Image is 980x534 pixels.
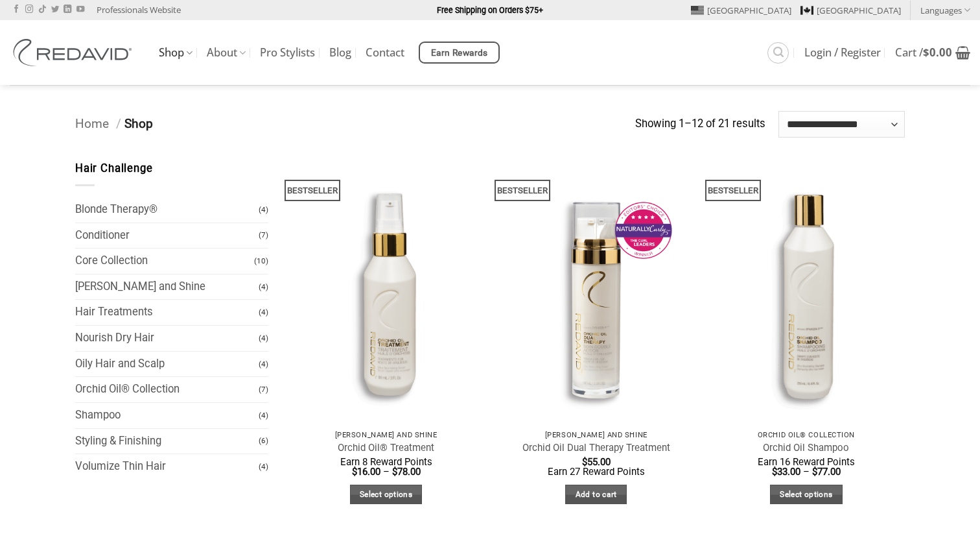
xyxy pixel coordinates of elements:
[565,485,627,505] a: Add to cart: “Orchid Oil Dual Therapy Treatment”
[800,1,901,20] a: [GEOGRAPHIC_DATA]
[259,276,268,298] span: (4)
[259,353,268,376] span: (4)
[294,431,478,439] p: [PERSON_NAME] and Shine
[259,404,268,427] span: (4)
[329,41,351,64] a: Blog
[259,378,268,401] span: (7)
[582,456,611,468] bdi: 55.00
[778,111,905,137] select: Shop order
[259,199,268,221] span: (4)
[75,454,259,479] a: Volumize Thin Hair
[419,42,500,64] a: Earn Rewards
[159,40,192,66] a: Shop
[76,5,84,14] a: Follow on YouTube
[51,5,59,14] a: Follow on Twitter
[895,47,952,58] span: Cart /
[923,45,929,60] span: $
[259,224,268,247] span: (7)
[340,456,432,468] span: Earn 8 Reward Points
[207,40,246,66] a: About
[25,5,33,14] a: Follow on Instagram
[770,485,843,505] a: Select options for “Orchid Oil Shampoo”
[64,5,71,14] a: Follow on LinkedIn
[758,456,855,468] span: Earn 16 Reward Points
[366,41,404,64] a: Contact
[392,466,421,478] bdi: 78.00
[431,46,488,60] span: Earn Rewards
[812,466,841,478] bdi: 77.00
[75,403,259,428] a: Shampoo
[895,38,970,67] a: View cart
[812,466,817,478] span: $
[287,160,485,424] img: REDAVID Orchid Oil Treatment 90ml
[75,162,153,175] span: Hair Challenge
[714,431,899,439] p: Orchid Oil® Collection
[75,300,259,325] a: Hair Treatments
[504,431,688,439] p: [PERSON_NAME] and Shine
[350,485,423,505] a: Select options for “Orchid Oil® Treatment”
[75,377,259,402] a: Orchid Oil® Collection
[12,5,20,14] a: Follow on Facebook
[75,249,254,274] a: Core Collection
[803,466,810,478] span: –
[259,327,268,350] span: (4)
[383,466,390,478] span: –
[437,5,543,15] strong: Free Shipping on Orders $75+
[763,442,849,454] a: Orchid Oil Shampoo
[920,1,970,19] a: Languages
[352,466,357,478] span: $
[254,250,268,273] span: (10)
[338,442,434,454] a: Orchid Oil® Treatment
[708,160,905,424] img: REDAVID Orchid Oil Shampoo
[260,41,315,64] a: Pro Stylists
[75,114,635,134] nav: Breadcrumb
[259,301,268,324] span: (4)
[75,429,259,454] a: Styling & Finishing
[75,197,259,223] a: Blonde Therapy®
[352,466,380,478] bdi: 16.00
[497,160,695,424] img: REDAVID Orchid Oil Dual Therapy ~ Award Winning Curl Care
[259,455,268,478] span: (4)
[635,115,765,133] p: Showing 1–12 of 21 results
[75,223,259,249] a: Conditioner
[691,1,791,20] a: [GEOGRAPHIC_DATA]
[116,116,121,131] span: /
[75,116,109,131] a: Home
[522,442,670,454] a: Orchid Oil Dual Therapy Treatment
[10,39,139,66] img: REDAVID Salon Products | United States
[804,47,881,58] span: Login / Register
[75,274,259,300] a: [PERSON_NAME] and Shine
[75,352,259,377] a: Oily Hair and Scalp
[392,466,397,478] span: $
[804,41,881,64] a: Login / Register
[259,430,268,452] span: (6)
[772,466,777,478] span: $
[75,326,259,351] a: Nourish Dry Hair
[767,42,789,64] a: Search
[38,5,46,14] a: Follow on TikTok
[582,456,587,468] span: $
[548,466,645,478] span: Earn 27 Reward Points
[772,466,800,478] bdi: 33.00
[923,45,952,60] bdi: 0.00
